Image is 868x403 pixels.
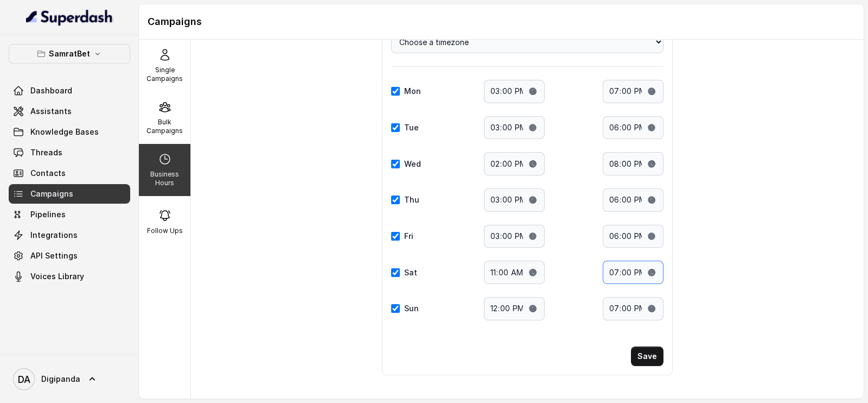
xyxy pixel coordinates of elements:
span: Integrations [30,230,78,241]
span: Pipelines [30,209,66,220]
label: Fri [404,231,413,242]
span: Voices Library [30,271,84,282]
a: Assistants [9,102,130,121]
span: API Settings [30,250,78,261]
a: Threads [9,143,130,162]
button: Save [631,347,663,366]
a: Knowledge Bases [9,122,130,142]
a: Integrations [9,225,130,245]
label: Tue [404,122,419,133]
a: Contacts [9,163,130,183]
span: Assistants [30,106,72,117]
span: Dashboard [30,85,72,96]
text: DA [18,374,30,385]
label: Wed [404,159,421,169]
span: Contacts [30,168,66,179]
p: Single Campaigns [143,66,186,83]
a: Campaigns [9,184,130,204]
label: Mon [404,86,421,97]
img: light.svg [26,9,113,26]
a: Digipanda [9,364,130,394]
p: Follow Ups [147,226,183,235]
span: Digipanda [41,374,80,385]
a: Voices Library [9,267,130,286]
p: Bulk Campaigns [143,118,186,135]
p: SamratBet [49,47,90,60]
span: Knowledge Bases [30,127,99,137]
span: Threads [30,147,62,158]
button: SamratBet [9,44,130,64]
a: Dashboard [9,81,130,100]
label: Sat [404,267,417,278]
a: API Settings [9,246,130,266]
h1: Campaigns [148,13,855,30]
label: Thu [404,194,419,205]
span: Campaigns [30,188,73,199]
a: Pipelines [9,205,130,224]
label: Sun [404,303,419,314]
p: Business Hours [143,170,186,187]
